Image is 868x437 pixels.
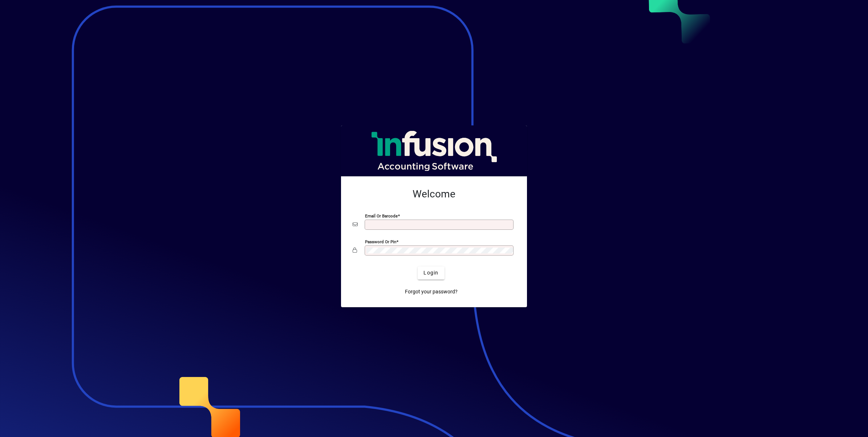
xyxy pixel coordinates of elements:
[365,213,398,218] mat-label: Email or Barcode
[402,285,461,298] a: Forgot your password?
[423,269,438,277] span: Login
[353,188,515,200] h2: Welcome
[365,239,396,244] mat-label: Password or Pin
[418,266,444,280] button: Login
[405,288,458,296] span: Forgot your password?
